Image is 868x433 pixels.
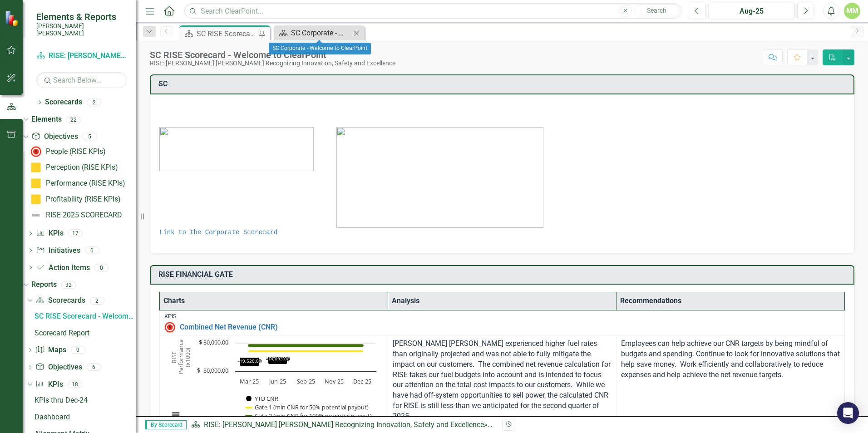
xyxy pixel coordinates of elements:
[28,176,125,191] a: Performance (RISE KPIs)
[46,148,106,156] div: People (RISE KPIs)
[35,345,66,355] a: Maps
[266,355,290,362] text: -14,693.00
[164,339,381,429] svg: Interactive chart
[634,5,680,17] button: Search
[711,6,792,17] div: Aug-25
[4,10,21,26] img: ClearPoint Strategy
[35,379,63,390] a: KPIs
[145,420,187,429] span: By Scorecard
[268,358,287,364] path: Jun-25, -14,693. YTD CNR .
[837,402,859,424] div: Open Intercom Messenger
[28,144,106,159] a: People (RISE KPIs)
[708,3,795,19] button: Aug-25
[269,43,371,54] div: SC Corporate - Welcome to ClearPoint
[247,412,373,420] button: Show Gate 2 (min CNR for 100% potential payout)
[246,394,279,403] button: Show YTD CNR
[36,51,127,61] a: RISE: [PERSON_NAME] [PERSON_NAME] Recognizing Innovation, Safety and Excellence
[30,210,41,221] img: Not Defined
[30,146,41,157] img: High Alert
[87,98,101,106] div: 2
[240,358,259,367] path: Mar-25, -19,520. YTD CNR .
[46,163,118,172] div: Perception (RISE KPIs)
[36,22,127,37] small: [PERSON_NAME] [PERSON_NAME]
[68,380,82,388] div: 18
[35,312,136,320] div: SC RISE Scorecard - Welcome to ClearPoint
[246,403,369,411] button: Show Gate 1 (min CNR for 50% potential payout)
[336,127,543,228] img: mceclip0%20v2.jpg
[36,228,63,239] a: KPIs
[31,114,62,125] a: Elements
[32,326,136,340] a: Scorecard Report
[248,349,364,353] g: Gate 1 (min CNR for 50% potential payout), series 2 of 3. Line with 5 data points.
[28,208,122,222] a: RISE 2025 SCORECARD
[199,338,228,346] text: $ 30,000.00
[36,246,80,256] a: Initiatives
[353,377,371,385] text: Dec-25
[46,195,121,203] div: Profitability (RISE KPIs)
[191,420,495,430] div: »
[238,358,261,364] text: -19,520.00
[61,281,76,289] div: 32
[164,339,383,429] div: Chart. Highcharts interactive chart.
[184,3,682,19] input: Search ClearPoint...
[268,377,286,385] text: Jun-25
[30,178,41,189] img: Caution
[36,72,127,88] input: Search Below...
[32,309,136,324] a: SC RISE Scorecard - Welcome to ClearPoint
[325,377,344,385] text: Nov-25
[150,50,395,60] div: SC RISE Scorecard - Welcome to ClearPoint
[240,377,259,385] text: Mar-25
[83,133,97,141] div: 5
[197,366,228,374] text: $ -30,000.00
[180,323,840,331] a: Combined Net Revenue (CNR)
[35,329,136,337] div: Scorecard Report
[46,211,122,219] div: RISE 2025 SCORECARD
[150,60,395,67] div: RISE: [PERSON_NAME] [PERSON_NAME] Recognizing Innovation, Safety and Excellence
[197,28,256,39] div: SC RISE Scorecard - Welcome to ClearPoint
[158,80,849,88] h3: SC
[647,7,666,14] span: Search
[32,393,136,408] a: KPIs thru Dec-24
[35,295,85,306] a: Scorecards
[170,340,192,375] text: RISE Performance (x1000)
[87,364,101,371] div: 6
[31,280,57,290] a: Reports
[621,339,840,380] p: Employees can help achieve our CNR targets by being mindful of budgets and spending. Continue to ...
[248,344,364,347] g: Gate 2 (min CNR for 100% potential payout), series 3 of 3. Line with 5 data points.
[35,413,136,421] div: Dashboard
[46,179,125,187] div: Performance (RISE KPIs)
[30,194,41,205] img: Caution
[158,271,849,279] h3: RISE FINANCIAL GATE
[45,97,82,108] a: Scorecards
[169,409,182,422] button: View chart menu, Chart
[36,263,89,273] a: Action Items
[159,229,277,236] a: Link to the Corporate Scorecard
[393,339,611,420] span: [PERSON_NAME] [PERSON_NAME] experienced higher fuel rates than originally projected and was not a...
[204,420,484,429] a: RISE: [PERSON_NAME] [PERSON_NAME] Recognizing Innovation, Safety and Excellence
[30,162,41,173] img: Caution
[35,362,82,373] a: Objectives
[164,313,840,320] div: KPIs
[94,264,109,271] div: 0
[164,322,175,333] img: Not Meeting Target
[90,297,104,305] div: 2
[297,377,315,385] text: Sep-25
[28,160,118,175] a: Perception (RISE KPIs)
[28,192,121,207] a: Profitability (RISE KPIs)
[32,410,136,424] a: Dashboard
[36,11,127,22] span: Elements & Reports
[66,116,81,123] div: 22
[35,396,136,404] div: KPIs thru Dec-24
[291,27,351,39] div: SC Corporate - Welcome to ClearPoint
[71,346,85,354] div: 0
[276,27,351,39] a: SC Corporate - Welcome to ClearPoint
[31,132,78,142] a: Objectives
[85,246,99,254] div: 0
[844,3,860,19] button: MM
[68,230,83,237] div: 17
